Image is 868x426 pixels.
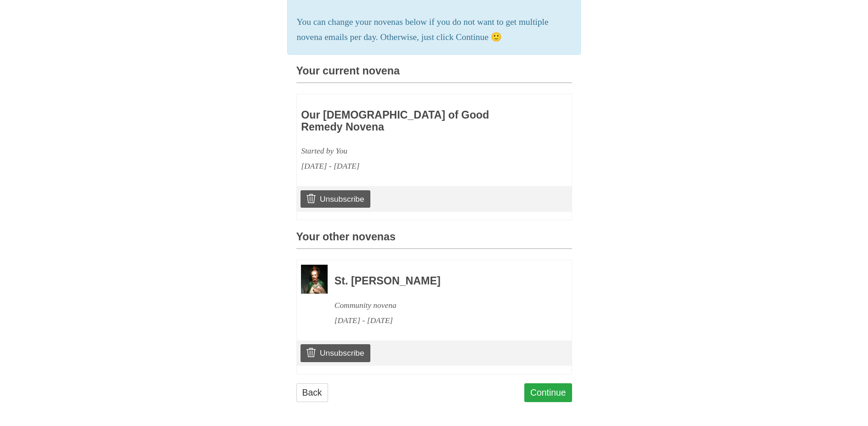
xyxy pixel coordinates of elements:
[524,383,572,402] a: Continue
[335,275,547,287] h3: St. [PERSON_NAME]
[301,143,513,159] div: Started by You
[301,159,513,174] div: [DATE] - [DATE]
[335,313,547,328] div: [DATE] - [DATE]
[335,298,547,313] div: Community novena
[296,65,572,83] h3: Your current novena
[296,231,572,249] h3: Your other novenas
[297,15,572,45] p: You can change your novenas below if you do not want to get multiple novena emails per day. Other...
[296,383,328,402] a: Back
[301,344,370,362] a: Unsubscribe
[301,190,370,208] a: Unsubscribe
[301,265,328,294] img: Novena image
[301,109,513,133] h3: Our [DEMOGRAPHIC_DATA] of Good Remedy Novena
